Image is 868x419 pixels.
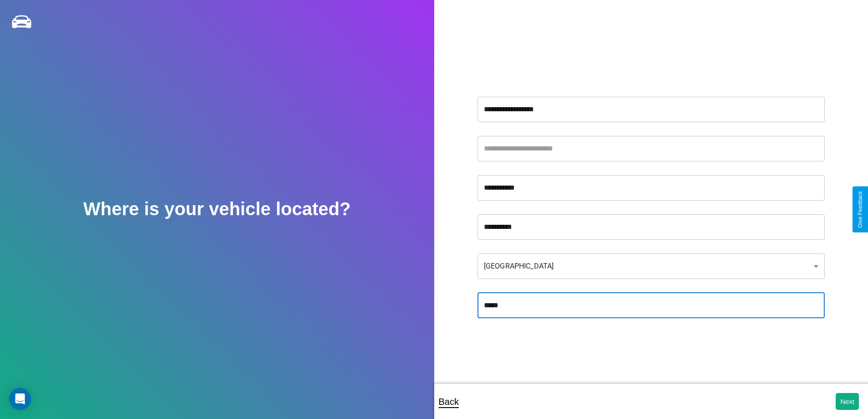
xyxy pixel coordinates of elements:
[439,393,459,410] p: Back
[83,199,351,219] h2: Where is your vehicle located?
[836,393,859,410] button: Next
[9,388,31,410] div: Open Intercom Messenger
[478,253,825,279] div: [GEOGRAPHIC_DATA]
[857,191,863,228] div: Give Feedback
